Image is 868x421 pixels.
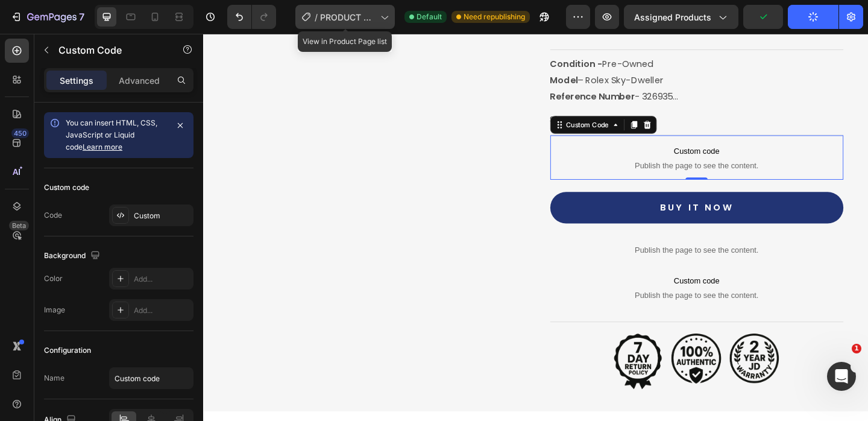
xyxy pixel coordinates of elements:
[79,10,84,24] p: 7
[377,229,697,242] p: Publish the page to see the content.
[5,5,90,29] button: 7
[134,210,190,221] div: Custom
[852,344,861,353] span: 1
[634,11,711,24] span: Assigned Products
[44,182,89,193] div: Custom code
[377,137,697,149] span: Publish the page to see the content.
[377,85,431,103] span: Show more
[377,278,697,290] span: Publish the page to see the content.
[827,362,856,391] iframe: Intercom live chat
[377,85,697,103] button: Show more
[377,61,470,75] strong: Reference Number
[119,74,160,87] p: Advanced
[44,210,62,221] div: Code
[44,273,63,284] div: Color
[83,142,122,151] a: Learn more
[9,221,29,230] div: Beta
[624,5,738,29] button: Assigned Products
[446,324,627,387] img: Alt Image
[377,172,697,206] button: BUY IT NOW
[58,43,161,57] p: Custom Code
[392,93,444,104] div: Custom Code
[66,118,157,151] span: You can insert HTML, CSS, JavaScript or Liquid code
[470,61,511,75] span: - 326935
[227,5,276,29] div: Undo/Redo
[377,261,697,276] span: Custom code
[134,305,190,316] div: Add...
[377,120,697,135] span: Custom code
[497,180,577,198] div: BUY IT NOW
[464,11,525,22] span: Need republishing
[320,11,376,24] span: PRODUCT PAGE NEW TEST - [DATE]
[11,128,29,138] div: 450
[44,373,64,384] div: Name
[60,74,93,87] p: Settings
[134,274,190,285] div: Add...
[44,345,91,356] div: Configuration
[377,43,407,57] strong: Model
[417,11,442,22] span: Default
[203,34,868,421] iframe: Design area
[44,305,65,315] div: Image
[44,248,102,264] div: Background
[315,11,318,24] span: /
